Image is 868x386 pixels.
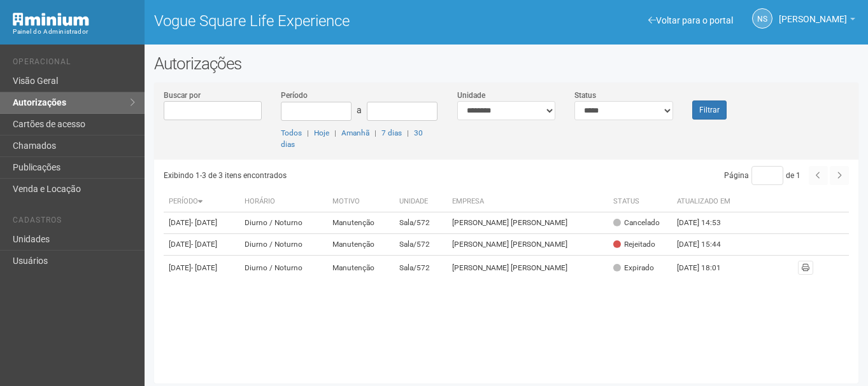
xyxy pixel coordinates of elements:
a: Voltar para o portal [648,15,733,25]
li: Cadastros [13,216,135,229]
label: Status [574,90,596,101]
th: Empresa [447,191,609,212]
a: Todos [281,128,302,137]
div: Painel do Administrador [13,26,135,38]
td: Manutenção [327,234,395,256]
th: Unidade [394,191,446,212]
a: 7 dias [381,128,402,137]
span: | [334,128,336,137]
th: Status [608,191,672,212]
th: Motivo [327,191,395,212]
div: Cancelado [613,217,660,228]
td: [DATE] [164,212,239,234]
span: | [307,128,309,137]
h2: Autorizações [154,54,858,73]
a: NS [752,8,772,29]
label: Unidade [457,90,485,101]
span: Nicolle Silva [779,2,847,24]
a: Amanhã [341,128,369,137]
td: Sala/572 [394,212,446,234]
td: [PERSON_NAME] [PERSON_NAME] [447,212,609,234]
td: Diurno / Noturno [239,234,327,256]
td: [DATE] 18:01 [672,256,742,280]
td: Diurno / Noturno [239,256,327,280]
div: Exibindo 1-3 de 3 itens encontrados [164,166,502,185]
td: [PERSON_NAME] [PERSON_NAME] [447,234,609,256]
td: [DATE] 15:44 [672,234,742,256]
span: - [DATE] [191,218,217,227]
th: Período [164,191,239,212]
th: Horário [239,191,327,212]
span: a [357,105,362,115]
td: [DATE] [164,234,239,256]
td: Manutenção [327,212,395,234]
span: - [DATE] [191,263,217,272]
div: Expirado [613,263,654,273]
td: Manutenção [327,256,395,280]
td: Sala/572 [394,256,446,280]
label: Período [281,90,308,101]
label: Buscar por [164,90,201,101]
td: Sala/572 [394,234,446,256]
button: Filtrar [692,100,727,120]
span: | [374,128,376,137]
div: Rejeitado [613,239,655,250]
span: - [DATE] [191,240,217,249]
a: Hoje [314,128,329,137]
a: [PERSON_NAME] [779,16,855,26]
li: Operacional [13,57,135,71]
span: | [407,128,409,137]
span: Página de 1 [724,171,800,180]
th: Atualizado em [672,191,742,212]
img: Minium [13,13,89,26]
td: [DATE] [164,256,239,280]
td: [DATE] 14:53 [672,212,742,234]
td: Diurno / Noturno [239,212,327,234]
td: [PERSON_NAME] [PERSON_NAME] [447,256,609,280]
h1: Vogue Square Life Experience [154,13,497,29]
